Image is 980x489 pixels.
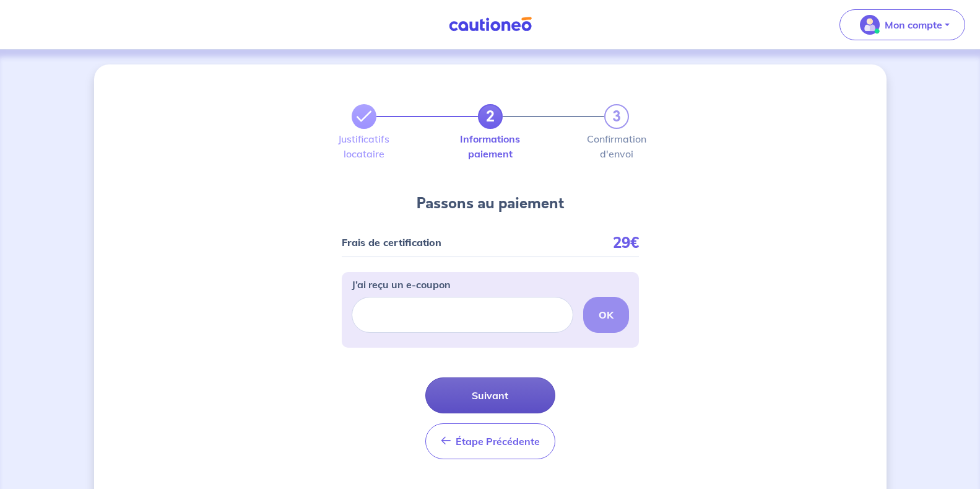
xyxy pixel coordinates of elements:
img: Cautioneo [444,17,537,32]
button: Suivant [425,377,555,413]
span: Étape Précédente [456,435,540,447]
label: Informations paiement [478,134,503,159]
a: 2 [478,104,503,129]
label: Confirmation d'envoi [604,134,629,159]
button: illu_account_valid_menu.svgMon compte [839,9,965,40]
p: J’ai reçu un e-coupon [352,277,451,292]
img: illu_account_valid_menu.svg [860,15,880,35]
h4: Passons au paiement [417,193,564,213]
button: Étape Précédente [425,423,555,459]
p: Mon compte [885,17,942,32]
p: Frais de certification [342,238,441,247]
label: Justificatifs locataire [352,134,376,159]
p: 29€ [613,238,639,247]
